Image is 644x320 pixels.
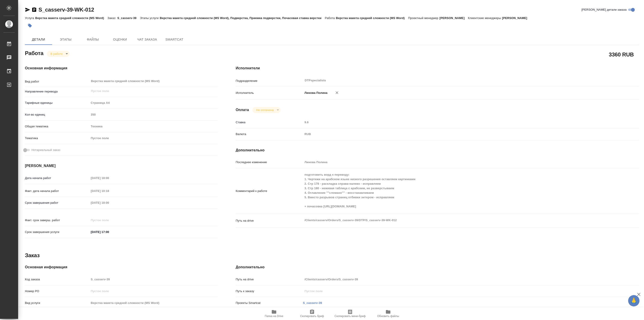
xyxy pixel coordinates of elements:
[255,108,275,112] button: Не оплачена
[236,218,303,223] p: Путь на drive
[255,307,293,320] button: Папка на Drive
[25,49,43,57] h2: Работа
[89,199,129,206] input: Пустое поле
[502,16,531,20] p: [PERSON_NAME]
[109,37,131,42] span: Оценки
[582,7,627,12] span: [PERSON_NAME] детали заказа
[25,230,89,234] p: Срок завершения услуги
[163,37,185,42] span: SmartCat
[236,264,639,270] h4: Дополнительно
[25,277,89,282] p: Код заказа
[303,276,606,283] input: Пустое поле
[303,119,606,126] input: Пустое поле
[325,16,336,20] p: Работа
[91,88,207,94] input: Пустое поле
[303,159,606,165] input: Пустое поле
[89,217,129,223] input: Пустое поле
[252,107,280,113] div: В работе
[25,252,40,259] h2: Заказ
[25,21,35,31] button: Добавить тэг
[89,288,218,294] input: Пустое поле
[236,107,249,113] h4: Оплата
[336,16,408,20] p: Верстка макета средней сложности (MS Word)
[25,189,89,193] p: Факт. дата начала работ
[303,171,606,210] textarea: подготовить ворд к переводу: 1. Чертежи на арабском языке низкого разрешения оставляем картинками...
[236,148,639,153] h4: Дополнительно
[89,229,129,235] input: ✎ Введи что-нибудь
[25,136,89,141] p: Тематика
[236,277,303,282] p: Путь на drive
[408,16,439,20] p: Проектный менеджер
[293,307,331,320] button: Скопировать бриф
[25,218,89,223] p: Факт. срок заверш. работ
[265,315,283,318] span: Папка на Drive
[160,16,325,20] p: Верстка макета средней сложности (MS Word), Подверстка, Приемка подверстки, Почасовая ставка верстки
[82,37,104,42] span: Файлы
[25,101,89,105] p: Тарифные единицы
[25,289,89,293] p: Номер РО
[25,264,218,270] h4: Основная информация
[49,52,64,56] button: В работе
[331,307,369,320] button: Скопировать мини-бриф
[468,16,502,20] p: Клиентские менеджеры
[35,16,107,20] p: Верстка макета средней сложности (MS Word)
[303,216,606,224] textarea: /Clients/casserv/Orders/S_casserv-39/DTP/S_casserv-39-WK-012
[91,136,212,141] div: Пустое поле
[369,307,407,320] button: Обновить файлы
[236,65,639,71] h4: Исполнители
[89,99,218,107] div: Страница А4
[25,176,89,180] p: Дата начала работ
[236,289,303,293] p: Путь к заказу
[334,315,365,318] span: Скопировать мини-бриф
[107,16,117,20] p: Заказ:
[25,112,89,117] p: Кол-во единиц
[31,148,60,152] span: Нотариальный заказ
[236,79,303,83] p: Подразделение
[25,301,89,305] p: Вид услуги
[38,7,94,13] a: S_casserv-39-WK-012
[377,315,399,318] span: Обновить файлы
[136,37,158,42] span: Чат заказа
[303,91,328,95] p: Линова Полина
[117,16,140,20] p: S_casserv-39
[303,301,322,305] a: S_casserv-39
[236,120,303,125] p: Ставка
[140,16,160,20] p: Этапы услуги
[236,91,303,95] p: Исполнитель
[236,301,303,305] p: Проекты Smartcat
[25,163,218,169] h4: [PERSON_NAME]
[89,175,129,181] input: Пустое поле
[25,7,30,12] button: Скопировать ссылку для ЯМессенджера
[25,79,89,84] p: Вид работ
[236,132,303,136] p: Валюта
[89,123,218,130] div: Техника
[303,288,606,294] input: Пустое поле
[236,189,303,193] p: Комментарий к работе
[89,111,218,118] input: Пустое поле
[89,276,218,283] input: Пустое поле
[630,296,638,305] span: 🙏
[31,7,37,12] button: Скопировать ссылку
[89,300,218,306] input: Пустое поле
[440,16,468,20] p: [PERSON_NAME]
[89,188,129,194] input: Пустое поле
[332,88,342,98] button: Удалить исполнителя
[55,37,77,42] span: Этапы
[303,130,606,138] div: RUB
[28,37,49,42] span: Детали
[25,89,89,94] p: Направление перевода
[47,51,70,57] div: В работе
[25,65,218,71] h4: Основная информация
[236,160,303,165] p: Последнее изменение
[25,16,35,20] p: Услуга
[25,201,89,205] p: Срок завершения работ
[89,134,218,142] div: Пустое поле
[300,315,324,318] span: Скопировать бриф
[628,295,639,306] button: 🙏
[25,124,89,129] p: Общая тематика
[609,51,634,58] h2: 3360 RUB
